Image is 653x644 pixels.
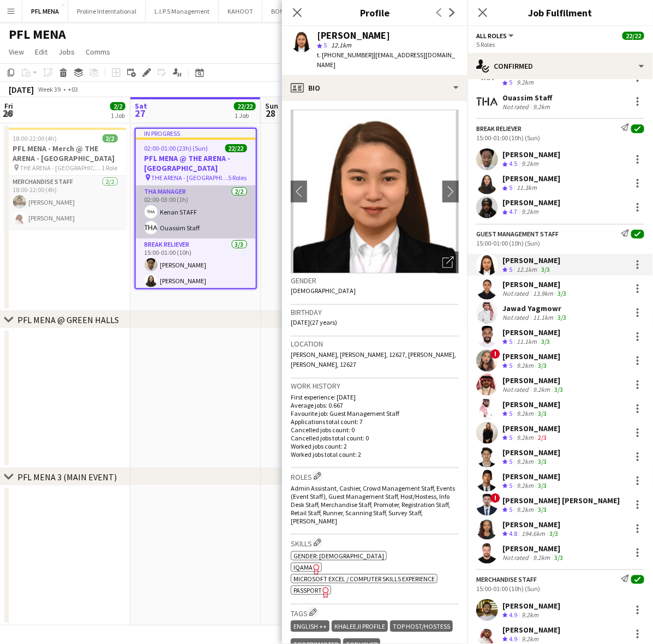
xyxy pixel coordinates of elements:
[54,45,79,59] a: Jobs
[509,265,512,273] span: 5
[68,85,78,93] div: +03
[329,41,354,49] span: 12.1km
[17,314,119,325] div: PFL MENA @ GREEN HALLS
[502,625,560,635] div: [PERSON_NAME]
[509,78,512,86] span: 5
[136,186,256,238] app-card-role: THA Manager2/202:00-03:00 (1h)Kenan STAFFOuassim Staff
[502,150,560,159] div: [PERSON_NAME]
[538,505,547,514] app-skills-label: 3/3
[291,276,459,285] h3: Gender
[291,401,459,409] p: Average jobs: 0.667
[136,129,256,138] div: In progress
[502,103,531,111] div: Not rated
[558,289,566,297] app-skills-label: 3/3
[103,134,118,142] span: 2/2
[136,153,256,173] h3: PFL MENA @ THE ARENA - [GEOGRAPHIC_DATA]
[502,351,560,361] div: [PERSON_NAME]
[538,457,547,466] app-skills-label: 3/3
[519,159,541,169] div: 9.2km
[476,230,559,238] div: Guest Management Staff
[3,107,13,120] span: 26
[291,426,459,434] p: Cancelled jobs count: 0
[133,107,147,120] span: 27
[538,409,547,418] app-skills-label: 3/3
[152,174,229,182] span: THE ARENA - [GEOGRAPHIC_DATA]
[317,51,374,59] span: t. [PHONE_NUMBER]
[58,47,75,57] span: Jobs
[509,409,512,418] span: 5
[332,621,388,632] div: KHALEEJI PROFILE
[509,159,517,168] span: 4.5
[291,621,330,632] div: ENGLISH ++
[291,484,455,525] span: Admin Assistant, Cashier, Crowd Management Staff, Events (Event Staff), Guest Management Staff, H...
[490,349,500,359] span: !
[531,553,552,562] div: 9.2km
[234,102,256,110] span: 22/22
[293,575,435,583] span: Microsoft Excel / Computer skills experience
[17,472,117,482] div: PFL MENA 3 (MAIN EVENT)
[476,32,516,40] button: All roles
[135,101,147,111] span: Sat
[509,183,512,192] span: 5
[514,433,536,443] div: 9.2km
[502,303,568,313] div: Jawad Yagmowr
[145,144,208,152] span: 02:00-01:00 (23h) (Sun)
[509,529,517,538] span: 4.8
[282,5,468,20] h3: Profile
[531,289,555,297] div: 13.9km
[490,493,500,503] span: !
[502,424,560,433] div: [PERSON_NAME]
[509,457,512,466] span: 5
[509,337,512,345] span: 5
[531,313,555,321] div: 11.1km
[390,621,453,632] div: TOP HOST/HOSTESS
[229,174,247,182] span: 5 Roles
[509,481,512,490] span: 5
[4,176,127,229] app-card-role: Merchandise Staff2/218:00-22:00 (4h)[PERSON_NAME][PERSON_NAME]
[291,450,459,458] p: Worked jobs total count: 2
[502,399,560,409] div: [PERSON_NAME]
[111,111,125,120] div: 1 Job
[110,102,125,110] span: 2/2
[531,385,552,393] div: 9.2km
[502,385,531,393] div: Not rated
[502,93,552,103] div: Ouassim Staff
[509,505,512,514] span: 5
[502,313,531,321] div: Not rated
[235,111,255,120] div: 1 Job
[291,434,459,442] p: Cancelled jobs total count: 0
[4,128,127,229] app-job-card: 18:00-22:00 (4h)2/2PFL MENA - Merch @ THE ARENA - [GEOGRAPHIC_DATA] THE ARENA - [GEOGRAPHIC_DATA]...
[502,174,560,183] div: [PERSON_NAME]
[135,128,257,289] div: In progress02:00-01:00 (23h) (Sun)22/22PFL MENA @ THE ARENA - [GEOGRAPHIC_DATA] THE ARENA - [GEOG...
[514,183,539,193] div: 11.3km
[31,45,52,59] a: Edit
[291,442,459,450] p: Worked jobs count: 2
[538,433,547,442] app-skills-label: 2/3
[476,134,644,142] div: 15:00-01:00 (10h) (Sun)
[502,289,531,297] div: Not rated
[225,144,247,152] span: 22/22
[502,472,560,481] div: [PERSON_NAME]
[4,144,127,163] h3: PFL MENA - Merch @ THE ARENA - [GEOGRAPHIC_DATA]
[4,101,13,111] span: Fri
[514,78,536,87] div: 9.2km
[514,265,539,275] div: 12.1km
[291,381,459,391] h3: Work history
[509,361,512,369] span: 5
[468,53,653,79] div: Confirmed
[323,41,327,49] span: 5
[502,375,565,385] div: [PERSON_NAME]
[9,84,34,95] div: [DATE]
[476,124,522,133] div: Break reliever
[36,85,63,93] span: Week 39
[291,307,459,317] h3: Birthday
[509,207,517,216] span: 4.7
[476,585,644,593] div: 15:00-01:00 (10h) (Sun)
[265,101,278,111] span: Sun
[22,1,68,22] button: PFL MENA
[219,1,262,22] button: KAHOOT
[86,47,110,57] span: Comms
[291,339,459,349] h3: Location
[291,318,337,326] span: [DATE] (27 years)
[519,635,541,644] div: 9.2km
